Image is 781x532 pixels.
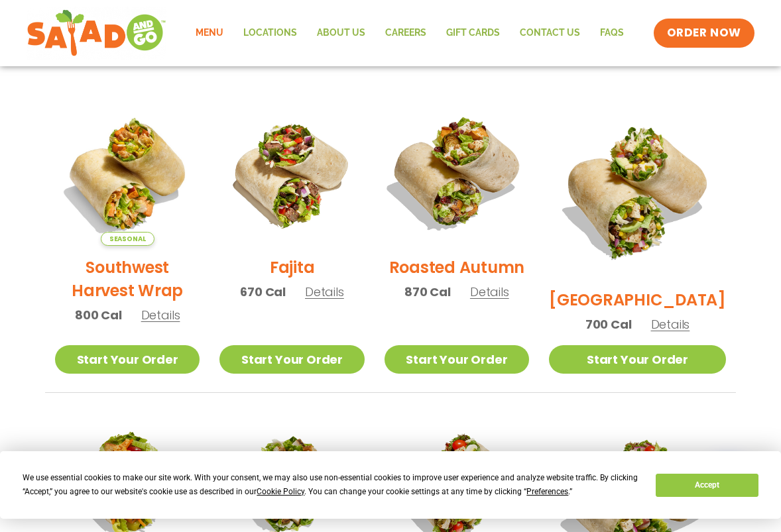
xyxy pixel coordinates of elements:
[651,316,690,333] span: Details
[55,256,200,302] h2: Southwest Harvest Wrap
[219,345,364,374] a: Start Your Order
[219,101,364,246] img: Product photo for Fajita Wrap
[75,306,122,324] span: 800 Cal
[654,19,754,48] a: ORDER NOW
[585,315,632,333] span: 700 Cal
[233,18,307,48] a: Locations
[270,256,315,279] h2: Fajita
[186,18,233,48] a: Menu
[55,101,200,246] img: Product photo for Southwest Harvest Wrap
[240,283,286,301] span: 670 Cal
[186,18,634,48] nav: Menu
[372,89,542,258] img: Product photo for Roasted Autumn Wrap
[305,284,344,300] span: Details
[549,288,726,311] h2: [GEOGRAPHIC_DATA]
[404,283,451,301] span: 870 Cal
[101,232,154,246] span: Seasonal
[510,18,590,48] a: Contact Us
[549,345,726,374] a: Start Your Order
[55,345,200,374] a: Start Your Order
[257,487,304,496] span: Cookie Policy
[590,18,634,48] a: FAQs
[470,284,509,300] span: Details
[436,18,510,48] a: GIFT CARDS
[667,25,741,41] span: ORDER NOW
[27,7,166,60] img: new-SAG-logo-768×292
[526,487,568,496] span: Preferences
[385,345,529,374] a: Start Your Order
[23,471,640,499] div: We use essential cookies to make our site work. With your consent, we may also use non-essential ...
[549,101,726,278] img: Product photo for BBQ Ranch Wrap
[141,307,180,323] span: Details
[389,256,525,279] h2: Roasted Autumn
[656,474,758,497] button: Accept
[375,18,436,48] a: Careers
[307,18,375,48] a: About Us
